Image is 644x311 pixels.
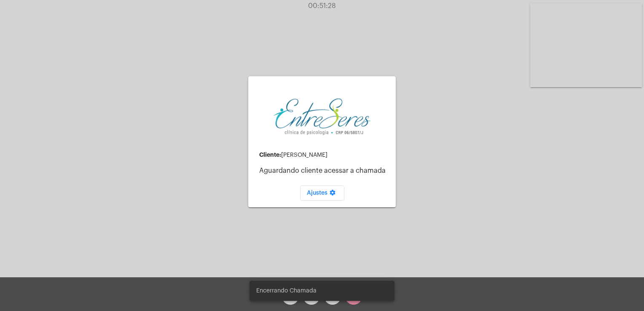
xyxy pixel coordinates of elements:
[308,3,336,9] span: 00:51:28
[259,152,389,158] div: [PERSON_NAME]
[327,189,338,199] mat-icon: settings
[256,287,317,295] span: Encerrando Chamada
[300,185,344,201] button: Ajustes
[259,167,389,174] p: Aguardando cliente acessar a chamada
[274,97,370,136] img: aa27006a-a7e4-c883-abf8-315c10fe6841.png
[307,190,338,196] span: Ajustes
[259,152,281,158] strong: Cliente:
